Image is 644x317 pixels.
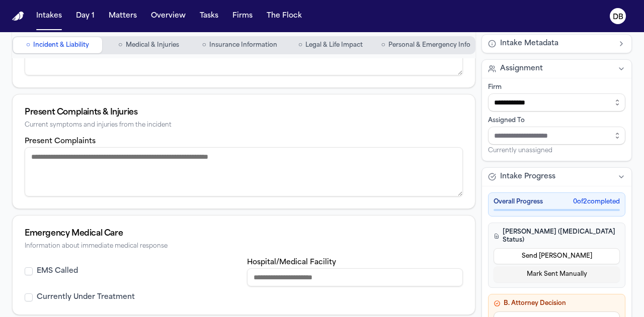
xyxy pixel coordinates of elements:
[32,7,66,25] button: Intakes
[37,266,78,276] label: EMS Called
[500,172,555,182] span: Intake Progress
[202,40,206,50] span: ○
[488,93,625,112] input: Select firm
[381,40,385,50] span: ○
[25,228,463,240] div: Emergency Medical Care
[494,248,620,264] button: Send [PERSON_NAME]
[25,122,463,129] div: Current symptoms and injuries from the incident
[377,37,474,53] button: Go to Personal & Emergency Info
[25,147,463,196] textarea: Present complaints
[488,127,625,145] input: Assign to staff member
[25,107,463,119] div: Present Complaints & Injuries
[494,228,620,244] h4: [PERSON_NAME] ([MEDICAL_DATA] Status)
[488,117,625,125] div: Assigned To
[482,35,631,53] button: Intake Metadata
[13,37,102,53] button: Go to Incident & Liability
[228,7,257,25] button: Firms
[33,41,89,49] span: Incident & Liability
[126,41,179,49] span: Medical & Injuries
[247,259,336,266] label: Hospital/Medical Facility
[573,198,620,206] span: 0 of 2 completed
[488,83,625,91] div: Firm
[25,138,96,145] label: Present Complaints
[494,299,620,307] h4: B. Attorney Decision
[494,198,543,206] span: Overall Progress
[482,168,631,186] button: Intake Progress
[298,40,302,50] span: ○
[37,292,135,302] label: Currently Under Treatment
[118,40,122,50] span: ○
[247,268,463,286] input: Hospital or medical facility
[12,12,24,21] img: Finch Logo
[305,41,363,49] span: Legal & Life Impact
[482,60,631,78] button: Assignment
[488,147,552,155] span: Currently unassigned
[26,40,30,50] span: ○
[105,7,141,25] button: Matters
[500,64,543,74] span: Assignment
[12,12,24,21] a: Home
[196,7,222,25] button: Tasks
[25,243,463,250] div: Information about immediate medical response
[494,266,620,282] button: Mark Sent Manually
[209,41,277,49] span: Insurance Information
[286,37,375,53] button: Go to Legal & Life Impact
[263,7,306,25] button: The Flock
[147,7,190,25] button: Overview
[72,7,99,25] button: Day 1
[195,37,284,53] button: Go to Insurance Information
[500,39,558,49] span: Intake Metadata
[388,41,470,49] span: Personal & Emergency Info
[104,37,193,53] button: Go to Medical & Injuries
